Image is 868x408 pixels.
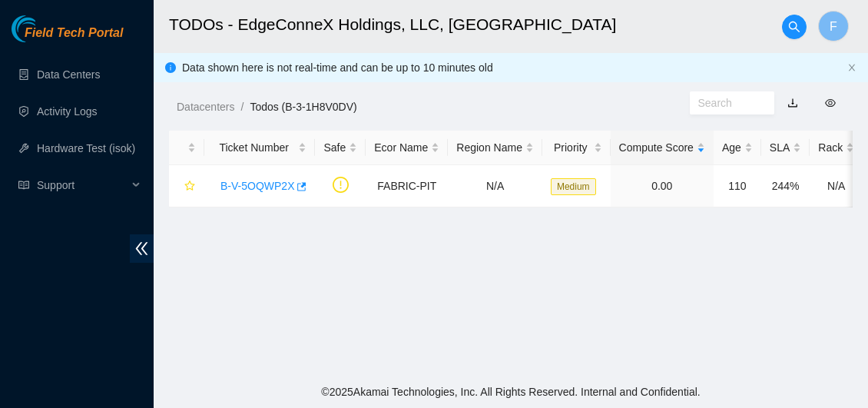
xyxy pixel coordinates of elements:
span: read [18,180,29,191]
td: 244% [761,165,810,207]
td: 0.00 [611,165,714,207]
span: double-left [130,234,154,263]
footer: © 2025 Akamai Technologies, Inc. All Rights Reserved. Internal and Confidential. [154,376,868,408]
a: B-V-5OQWP2X [220,180,294,192]
a: Activity Logs [37,105,98,118]
img: Akamai Technologies [12,15,78,42]
button: star [177,174,196,198]
button: close [847,63,856,73]
input: Search [698,95,754,111]
span: star [184,181,195,193]
span: Field Tech Portal [25,26,123,41]
span: eye [825,98,836,108]
a: Data Centers [37,68,100,81]
span: close [847,63,856,72]
span: Medium [551,178,596,195]
td: 110 [714,165,761,207]
span: F [830,17,837,36]
a: Todos (B-3-1H8V0DV) [250,101,356,113]
td: N/A [448,165,542,207]
a: Akamai TechnologiesField Tech Portal [12,28,123,48]
a: Hardware Test (isok) [37,142,135,154]
a: Datacenters [177,101,234,113]
button: download [776,91,810,115]
span: / [240,101,244,113]
span: search [783,21,806,33]
td: FABRIC-PIT [366,165,448,207]
button: F [818,11,849,41]
span: Support [37,170,128,201]
span: exclamation-circle [333,177,349,193]
td: N/A [810,165,863,207]
a: download [787,97,798,109]
button: search [782,15,807,39]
